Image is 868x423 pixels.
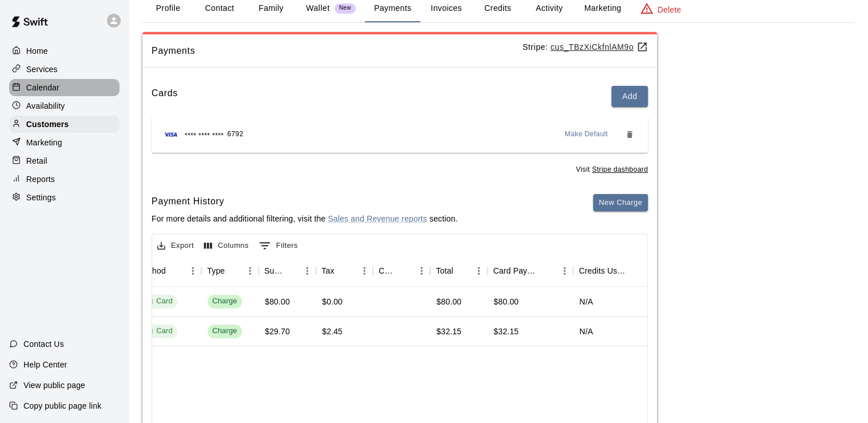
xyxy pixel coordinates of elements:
[487,255,573,287] div: Card Payment
[256,236,301,255] button: Show filters
[161,129,181,140] img: Credit card brand logo
[306,2,330,14] p: Wallet
[576,164,648,176] span: Visit
[334,263,350,279] button: Sort
[201,255,258,287] div: Type
[152,86,178,107] h6: Cards
[227,129,243,140] span: 6792
[138,255,166,287] div: Method
[413,262,430,279] button: Menu
[316,255,373,287] div: Tax
[264,255,282,287] div: Subtotal
[184,262,201,279] button: Menu
[560,125,613,144] button: Make Default
[9,42,120,60] a: Home
[23,379,85,391] p: View public page
[144,296,173,307] div: Card
[26,192,56,203] p: Settings
[298,262,316,279] button: Menu
[540,263,556,279] button: Sort
[23,400,101,412] p: Copy public page link
[9,61,120,78] a: Services
[573,255,659,287] div: Credits Used
[133,255,201,287] div: Method
[265,296,290,307] div: $80.00
[225,263,241,279] button: Sort
[322,296,343,307] div: $0.00
[201,237,252,255] button: Select columns
[26,118,69,130] p: Customers
[397,263,413,279] button: Sort
[658,4,681,15] p: Delete
[26,137,62,148] p: Marketing
[207,255,225,287] div: Type
[26,155,47,167] p: Retail
[593,194,648,212] button: New Charge
[9,97,120,114] a: Availability
[436,296,461,307] div: $80.00
[470,262,487,279] button: Menu
[493,255,540,287] div: Card Payment
[579,326,593,337] div: N/A
[212,296,237,307] div: Charge
[556,262,573,279] button: Menu
[23,359,67,370] p: Help Center
[611,86,648,107] button: Add
[152,194,457,209] h6: Payment History
[9,152,120,169] a: Retail
[26,173,55,185] p: Reports
[453,263,469,279] button: Sort
[166,263,182,279] button: Sort
[154,237,197,255] button: Export
[9,79,120,96] a: Calendar
[430,255,487,287] div: Total
[212,326,237,337] div: Charge
[265,326,290,337] div: $29.70
[493,326,519,337] div: $32.15
[493,296,519,307] div: $80.00
[9,134,120,151] a: Marketing
[258,255,316,287] div: Subtotal
[328,214,427,223] a: Sales and Revenue reports
[373,255,430,287] div: Custom Fee
[9,116,120,133] a: Customers
[592,165,648,173] a: Stripe dashboard
[436,326,461,337] div: $32.15
[565,129,608,140] span: Make Default
[579,255,626,287] div: Credits Used
[523,41,648,53] p: Stripe:
[26,82,59,93] p: Calendar
[26,45,48,57] p: Home
[23,338,64,350] p: Contact Us
[241,262,258,279] button: Menu
[152,213,457,224] p: For more details and additional filtering, visit the section.
[9,189,120,206] div: Settings
[9,171,120,188] a: Reports
[642,262,659,279] button: Menu
[379,255,397,287] div: Custom Fee
[144,326,173,337] div: Card
[321,255,334,287] div: Tax
[436,255,453,287] div: Total
[26,100,65,112] p: Availability
[626,263,642,279] button: Sort
[551,42,648,52] a: cus_TBzXiCkfnlAM9o
[152,44,523,58] span: Payments
[620,125,639,144] button: Remove
[356,262,373,279] button: Menu
[282,263,298,279] button: Sort
[335,5,356,12] span: New
[26,64,58,75] p: Services
[579,296,593,307] div: N/A
[322,326,343,337] div: $2.45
